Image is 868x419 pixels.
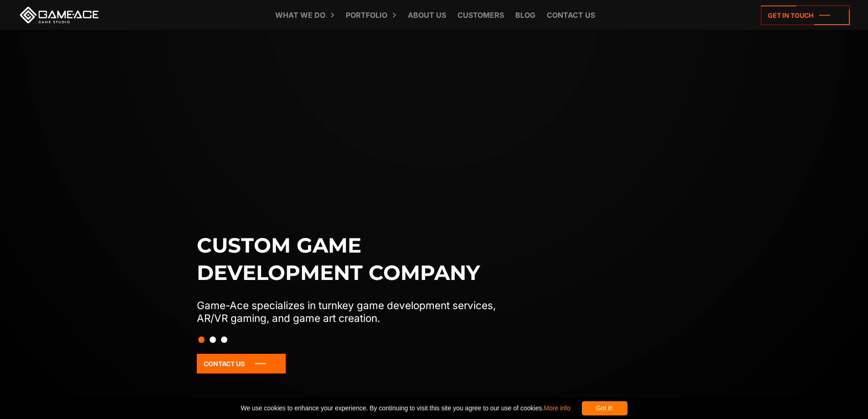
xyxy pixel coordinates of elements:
button: Slide 1 [198,332,205,347]
p: Game-Ace specializes in turnkey game development services, AR/VR gaming, and game art creation. [197,299,515,325]
a: Contact Us [197,354,286,373]
button: Slide 2 [210,332,216,347]
button: Slide 3 [221,332,227,347]
h1: Custom game development company [197,232,515,286]
a: Get in touch [761,5,850,25]
span: We use cookies to enhance your experience. By continuing to visit this site you agree to our use ... [241,401,570,415]
div: Got it! [582,401,627,415]
a: More info [544,404,570,412]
